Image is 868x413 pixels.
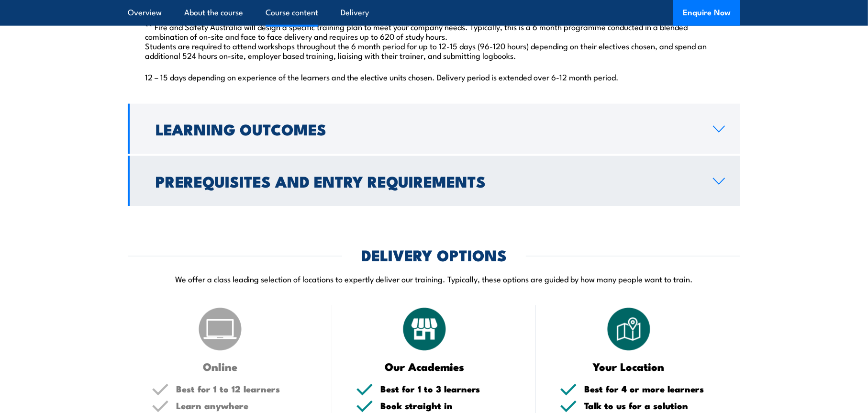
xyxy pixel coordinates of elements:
[152,361,289,372] h3: Online
[380,384,512,393] h5: Best for 1 to 3 learners
[145,72,723,81] p: 12 – 15 days depending on experience of the learners and the elective units chosen. Delivery peri...
[176,401,308,410] h5: Learn anywhere
[145,2,723,60] p: [1][2][3][4] – indicates pre-requisites for units listed within this training product # subject t...
[156,122,698,135] h2: Learning Outcomes
[356,361,493,372] h3: Our Academies
[380,401,512,410] h5: Book straight in
[361,248,507,261] h2: DELIVERY OPTIONS
[176,384,308,393] h5: Best for 1 to 12 learners
[128,104,740,154] a: Learning Outcomes
[128,273,740,284] p: We offer a class leading selection of locations to expertly deliver our training. Typically, thes...
[156,174,698,188] h2: Prerequisites and Entry Requirements
[584,384,716,393] h5: Best for 4 or more learners
[584,401,716,410] h5: Talk to us for a solution
[560,361,697,372] h3: Your Location
[128,156,740,206] a: Prerequisites and Entry Requirements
